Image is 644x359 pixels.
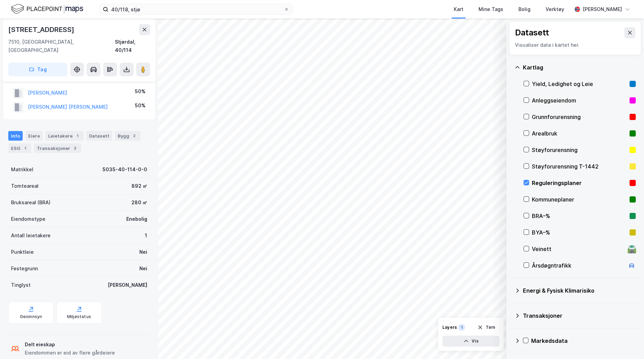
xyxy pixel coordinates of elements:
[145,231,147,240] div: 1
[131,182,147,190] div: 892 ㎡
[25,349,115,357] div: Eiendommen er eid av flere gårdeiere
[25,340,115,349] div: Delt eieskap
[11,264,38,273] div: Festegrunn
[532,129,627,138] div: Arealbruk
[67,314,91,319] div: Miljøstatus
[72,145,78,152] div: 3
[532,212,627,220] div: BRA–%
[515,41,635,49] div: Visualiser data i kartet her.
[11,165,33,174] div: Matrikkel
[135,87,146,96] div: 50%
[583,5,622,13] div: [PERSON_NAME]
[20,314,42,319] div: Geoinnsyn
[45,131,84,141] div: Leietakere
[532,245,625,253] div: Veinett
[11,198,51,207] div: Bruksareal (BRA)
[523,63,636,72] div: Kartlag
[532,113,627,121] div: Grunnforurensning
[86,131,112,141] div: Datasett
[108,4,284,14] input: Søk på adresse, matrikkel, gårdeiere, leietakere eller personer
[546,5,564,13] div: Verktøy
[627,244,636,253] div: 🛣️
[442,336,500,347] button: Vis
[531,337,636,345] div: Markedsdata
[108,281,147,289] div: [PERSON_NAME]
[532,195,627,204] div: Kommuneplaner
[532,162,627,171] div: Støyforurensning T-1442
[131,198,147,207] div: 280 ㎡
[610,326,644,359] div: Kontrollprogram for chat
[74,132,81,139] div: 1
[458,324,465,331] div: 1
[11,231,51,240] div: Antall leietakere
[532,261,625,270] div: Årsdøgntrafikk
[34,143,81,153] div: Transaksjoner
[518,5,530,13] div: Bolig
[11,215,45,223] div: Eiendomstype
[8,24,76,35] div: [STREET_ADDRESS]
[11,182,39,190] div: Tomteareal
[523,286,636,295] div: Energi & Fysisk Klimarisiko
[135,101,146,110] div: 50%
[479,5,503,13] div: Mine Tags
[11,281,31,289] div: Tinglyst
[8,38,115,54] div: 7510, [GEOGRAPHIC_DATA], [GEOGRAPHIC_DATA]
[454,5,463,13] div: Kart
[8,143,31,153] div: ESG
[139,264,147,273] div: Nei
[523,312,636,320] div: Transaksjoner
[473,322,500,333] button: Tøm
[532,96,627,105] div: Anleggseiendom
[131,132,138,139] div: 2
[532,80,627,88] div: Yield, Ledighet og Leie
[139,248,147,256] div: Nei
[532,228,627,237] div: BYA–%
[8,63,67,76] button: Tag
[532,146,627,154] div: Støyforurensning
[11,3,83,15] img: logo.f888ab2527a4732fd821a326f86c7f29.svg
[532,179,627,187] div: Reguleringsplaner
[126,215,147,223] div: Enebolig
[11,248,34,256] div: Punktleie
[115,38,150,54] div: Stjørdal, 40/114
[25,131,43,141] div: Eiere
[22,145,29,152] div: 1
[8,131,23,141] div: Info
[103,165,147,174] div: 5035-40-114-0-0
[515,27,549,38] div: Datasett
[442,325,457,330] div: Layers
[115,131,140,141] div: Bygg
[610,326,644,359] iframe: Chat Widget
